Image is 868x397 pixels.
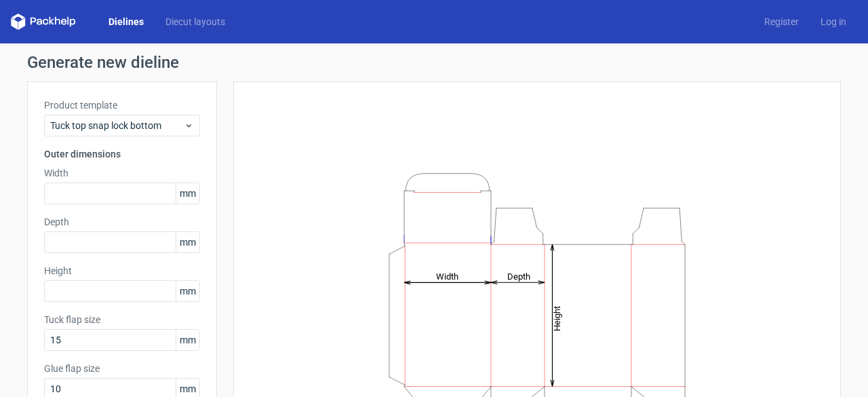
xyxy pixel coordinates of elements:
a: Log in [810,15,857,29]
a: Register [753,15,810,29]
h1: Generate new dieline [27,54,841,71]
label: Tuck flap size [44,313,200,326]
span: mm [176,183,199,204]
label: Depth [44,215,200,229]
label: Height [44,264,200,278]
label: Glue flap size [44,362,200,375]
tspan: Height [552,305,562,330]
a: Diecut layouts [155,15,236,29]
span: mm [176,281,199,301]
label: Width [44,166,200,180]
a: Dielines [98,15,155,29]
h3: Outer dimensions [44,147,200,161]
tspan: Width [436,271,458,281]
span: Tuck top snap lock bottom [50,119,184,132]
span: mm [176,232,199,252]
span: mm [176,330,199,350]
tspan: Depth [507,271,530,281]
label: Product template [44,98,200,112]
